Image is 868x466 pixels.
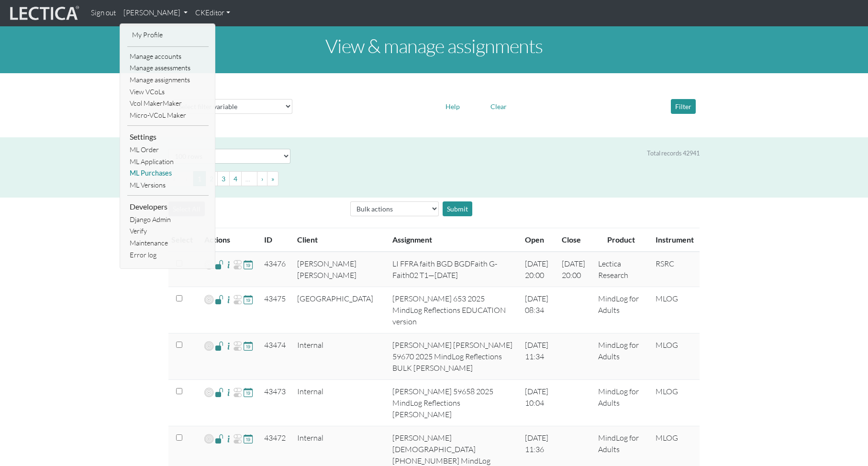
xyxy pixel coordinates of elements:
[127,62,209,74] a: Manage assessments
[224,433,233,444] span: Assignment Details
[244,259,253,270] span: Update close date
[387,333,519,380] td: [PERSON_NAME] [PERSON_NAME] 59670 2025 MindLog Reflections BULK [PERSON_NAME]
[592,252,650,287] td: Lectica Research
[215,387,224,398] span: Access List
[258,287,291,333] td: 43475
[127,200,209,214] li: Developers
[650,252,700,287] td: RSRC
[519,228,556,252] th: Open
[127,167,209,179] a: ML Purchases
[387,380,519,426] td: [PERSON_NAME] 59658 2025 MindLog Reflections [PERSON_NAME]
[387,287,519,333] td: [PERSON_NAME] 653 2025 MindLog Reflections EDUCATION version
[291,380,387,426] td: Internal
[291,252,387,287] td: [PERSON_NAME] [PERSON_NAME]
[671,99,696,114] button: Filter
[650,287,700,333] td: MLOG
[204,340,213,352] span: Add VCoLs
[215,259,224,270] span: Access List
[647,149,700,158] div: Total records 42941
[650,333,700,380] td: MLOG
[441,101,464,110] a: Help
[191,4,234,22] a: CKEditor
[215,340,224,351] span: Access List
[127,237,209,249] a: Maintenance
[592,380,650,426] td: MindLog for Adults
[556,228,593,252] th: Close
[519,287,556,333] td: [DATE] 08:34
[204,294,213,305] span: Add VCoLs
[224,387,233,398] span: Assignment Details
[258,252,291,287] td: 43476
[215,433,224,444] span: Access List
[233,340,242,352] span: Re-open Assignment
[233,433,242,444] span: Re-open Assignment
[592,287,650,333] td: MindLog for Adults
[244,387,253,398] span: Update close date
[592,228,650,252] th: Product
[127,144,209,156] a: ML Order
[127,156,209,168] a: ML Application
[127,74,209,86] a: Manage assignments
[120,4,191,22] a: [PERSON_NAME]
[127,249,209,261] a: Error log
[224,294,233,305] span: Assignment Details
[257,171,267,186] button: Go to next page
[217,171,230,186] button: Go to page 3
[556,252,593,287] td: [DATE] 20:00
[199,228,258,252] th: Actions
[258,380,291,426] td: 43473
[291,333,387,380] td: Internal
[168,171,700,186] ul: Pagination
[387,252,519,287] td: LI FFRA faith BGD BGDFaith G-Faith02 T1—[DATE]
[291,287,387,333] td: [GEOGRAPHIC_DATA]
[130,29,206,41] a: My Profile
[443,201,472,216] div: Submit
[291,228,387,252] th: Client
[244,433,253,444] span: Update close date
[127,51,209,63] a: Manage accounts
[204,387,213,398] span: Add VCoLs
[519,333,556,380] td: [DATE] 11:34
[229,171,242,186] button: Go to page 4
[8,4,79,22] img: lecticalive
[650,380,700,426] td: MLOG
[215,294,224,305] span: Access List
[233,259,242,270] span: Re-open Assignment
[127,179,209,191] a: ML Versions
[592,333,650,380] td: MindLog for Adults
[519,252,556,287] td: [DATE] 20:00
[244,294,253,305] span: Update close date
[224,259,233,270] span: Assignment Details
[87,4,120,22] a: Sign out
[387,228,519,252] th: Assignment
[127,214,209,226] a: Django Admin
[258,333,291,380] td: 43474
[224,340,233,352] span: Assignment Details
[244,340,253,351] span: Update close date
[519,380,556,426] td: [DATE] 10:04
[127,98,209,110] a: Vcol MakerMaker
[127,225,209,237] a: Verify
[204,433,213,444] span: Add VCoLs
[441,99,464,114] button: Help
[233,294,242,305] span: Re-open Assignment
[127,110,209,122] a: Micro-VCoL Maker
[127,86,209,98] a: View VCoLs
[258,228,291,252] th: ID
[233,387,242,398] span: Re-open Assignment
[127,130,209,144] li: Settings
[267,171,278,186] button: Go to last page
[486,99,511,114] button: Clear
[650,228,700,252] th: Instrument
